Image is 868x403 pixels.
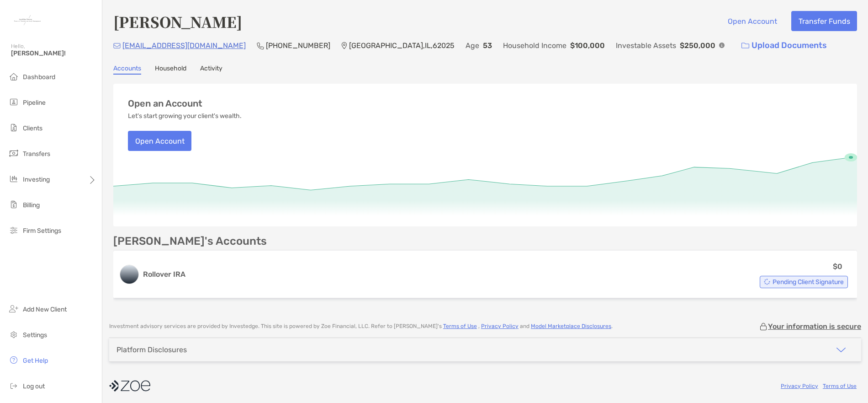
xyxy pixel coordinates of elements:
[23,176,50,183] span: Investing
[23,306,67,313] span: Add New Client
[8,303,19,314] img: add_new_client icon
[23,73,55,81] span: Dashboard
[720,11,784,31] button: Open Account
[23,382,45,390] span: Log out
[23,150,50,158] span: Transfers
[128,113,242,120] p: Let's start growing your client's wealth.
[266,40,330,51] p: [PHONE_NUMBER]
[719,43,725,48] img: Info Icon
[116,345,187,354] div: Platform Disclosures
[155,64,186,75] a: Household
[736,36,833,55] a: Upload Documents
[781,383,818,389] a: Privacy Policy
[128,98,202,109] h3: Open an Account
[481,323,519,329] a: Privacy Policy
[680,40,715,51] p: $250,000
[570,40,605,51] p: $100,000
[113,236,267,247] p: [PERSON_NAME]'s Accounts
[8,173,19,184] img: investing icon
[8,71,19,82] img: dashboard icon
[764,279,770,285] img: Account Status icon
[8,225,19,236] img: firm-settings icon
[143,269,671,280] h3: Rollover IRA
[833,261,842,272] p: $0
[503,40,566,51] p: Household Income
[8,355,19,365] img: get-help icon
[109,376,150,396] img: company logo
[836,344,847,355] img: icon arrow
[23,201,40,209] span: Billing
[120,265,138,284] img: logo account
[11,4,44,37] img: Zoe Logo
[257,42,264,49] img: Phone Icon
[8,380,19,391] img: logout icon
[8,329,19,340] img: settings icon
[11,49,96,57] span: [PERSON_NAME]!
[341,42,347,49] img: Location Icon
[23,357,48,365] span: Get Help
[23,227,61,235] span: Firm Settings
[109,323,613,330] p: Investment advisory services are provided by Investedge . This site is powered by Zoe Financial, ...
[8,122,19,133] img: clients icon
[23,331,47,339] span: Settings
[483,40,492,51] p: 53
[823,383,857,389] a: Terms of Use
[741,43,749,49] img: button icon
[349,40,455,51] p: [GEOGRAPHIC_DATA] , IL , 62025
[773,279,844,285] span: Pending Client Signature
[128,131,191,151] button: Open Account
[443,323,477,329] a: Terms of Use
[8,148,19,159] img: transfers icon
[616,40,676,51] p: Investable Assets
[768,322,861,331] p: Your information is secure
[200,64,222,75] a: Activity
[466,40,479,51] p: Age
[531,323,611,329] a: Model Marketplace Disclosures
[8,199,19,210] img: billing icon
[23,124,42,132] span: Clients
[113,64,141,75] a: Accounts
[791,11,857,31] button: Transfer Funds
[113,11,242,32] h4: [PERSON_NAME]
[113,43,121,48] img: Email Icon
[8,97,19,107] img: pipeline icon
[23,99,46,107] span: Pipeline
[122,40,246,51] p: [EMAIL_ADDRESS][DOMAIN_NAME]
